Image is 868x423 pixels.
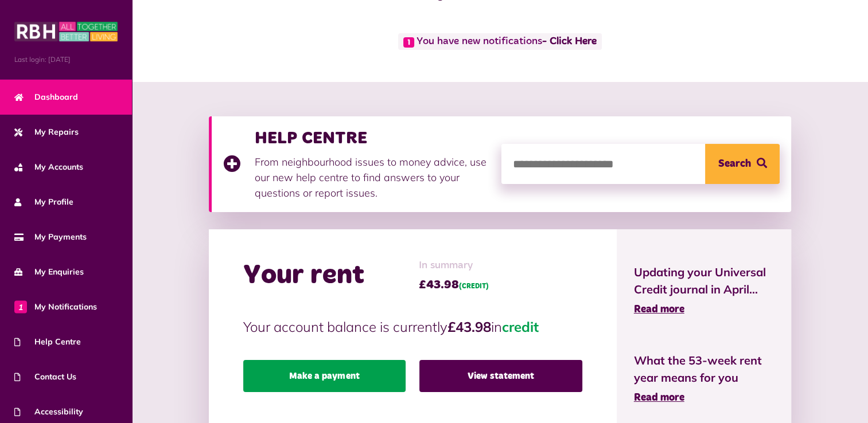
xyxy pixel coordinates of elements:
a: - Click Here [542,37,597,47]
span: Search [718,144,751,184]
span: (CREDIT) [459,283,489,290]
span: My Accounts [14,161,83,173]
span: Read more [634,393,684,403]
span: My Enquiries [14,266,84,278]
a: View statement [419,360,582,392]
span: My Profile [14,196,73,208]
span: £43.98 [419,276,489,293]
a: What the 53-week rent year means for you Read more [634,352,774,406]
span: 1 [403,37,414,48]
span: Accessibility [14,406,83,418]
h2: Your rent [243,259,364,292]
a: Make a payment [243,360,406,392]
span: My Repairs [14,126,79,138]
p: Your account balance is currently in [243,316,582,337]
img: MyRBH [14,20,118,43]
span: Help Centre [14,336,81,348]
span: 1 [14,300,27,313]
span: Last login: [DATE] [14,54,118,65]
span: Contact Us [14,371,76,383]
span: credit [502,318,539,335]
button: Search [705,144,780,184]
span: You have new notifications [398,33,602,50]
span: Updating your Universal Credit journal in April... [634,264,774,298]
p: From neighbourhood issues to money advice, use our new help centre to find answers to your questi... [255,154,490,201]
span: In summary [419,258,489,273]
a: Updating your Universal Credit journal in April... Read more [634,264,774,318]
h3: HELP CENTRE [255,128,490,148]
span: Read more [634,304,684,315]
span: What the 53-week rent year means for you [634,352,774,386]
strong: £43.98 [447,318,491,335]
span: My Payments [14,231,87,243]
span: Dashboard [14,91,78,103]
span: My Notifications [14,301,97,313]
